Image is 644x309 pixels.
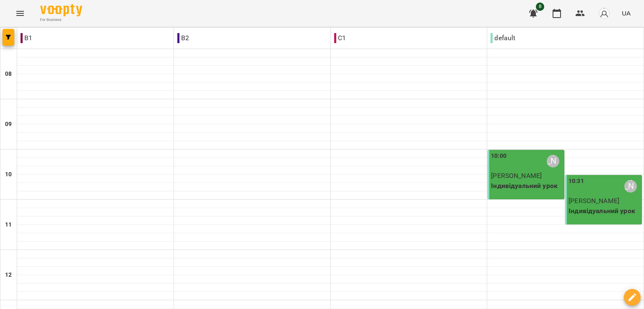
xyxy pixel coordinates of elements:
h6: 09 [5,120,12,129]
img: Voopty Logo [40,4,82,16]
span: [PERSON_NAME] [569,197,619,205]
p: Індивідуальний урок [491,181,563,191]
p: С1 [334,33,346,43]
h6: 10 [5,170,12,179]
label: 10:31 [569,177,584,186]
span: 8 [536,3,544,11]
span: [PERSON_NAME] [491,172,542,180]
button: Menu [10,3,30,23]
p: default [491,33,515,43]
h6: 08 [5,70,12,79]
img: avatar_s.png [598,8,610,19]
h6: 11 [5,220,12,229]
div: Фурлет Вікторія [547,155,559,167]
div: Фурлет Вікторія [624,180,637,193]
span: UA [622,9,631,18]
span: For Business [40,17,82,23]
p: В1 [21,33,32,43]
button: UA [618,5,634,21]
h6: 12 [5,270,12,280]
p: Індивідуальний урок [569,206,640,216]
p: В2 [177,33,189,43]
label: 10:00 [491,152,506,161]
